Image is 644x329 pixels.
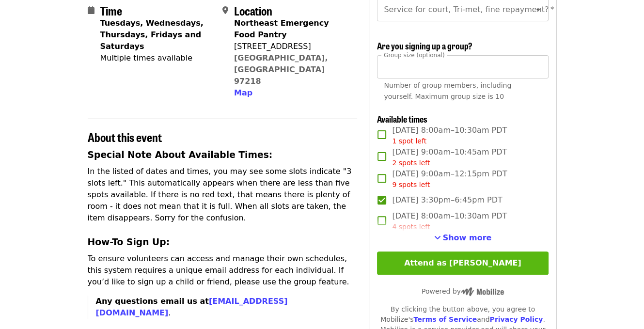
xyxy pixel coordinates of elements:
span: [DATE] 8:00am–10:30am PDT [392,210,507,232]
strong: Any questions email us at [96,297,288,317]
div: [STREET_ADDRESS] [234,41,349,52]
p: To ensure volunteers can access and manage their own schedules, this system requires a unique ema... [88,253,358,288]
span: Time [100,2,122,19]
p: . [96,296,358,319]
a: Privacy Policy [489,315,543,323]
span: Powered by [422,287,504,295]
a: Terms of Service [413,315,477,323]
p: In the listed of dates and times, you may see some slots indicate "3 slots left." This automatica... [88,166,358,224]
span: [DATE] 3:30pm–6:45pm PDT [392,194,502,206]
span: 2 spots left [392,159,430,167]
strong: Northeast Emergency Food Pantry [234,18,329,39]
span: [DATE] 9:00am–12:15pm PDT [392,168,507,190]
button: See more timeslots [434,232,492,244]
span: Map [234,88,252,97]
strong: Special Note About Available Times: [88,150,273,160]
strong: Tuesdays, Wednesdays, Thursdays, Fridays and Saturdays [100,18,204,51]
span: Show more [443,233,492,242]
span: 4 spots left [392,223,430,231]
span: Group size (optional) [384,51,444,58]
span: [DATE] 9:00am–10:45am PDT [392,146,507,168]
i: map-marker-alt icon [222,6,228,15]
button: Open [532,3,545,16]
span: 1 spot left [392,137,426,145]
span: Available times [377,112,427,125]
input: [object Object] [377,55,548,78]
strong: How-To Sign Up: [88,237,170,247]
button: Attend as [PERSON_NAME] [377,251,548,275]
span: About this event [88,128,162,145]
span: Number of group members, including yourself. Maximum group size is 10 [384,81,511,100]
i: calendar icon [88,6,94,15]
img: Powered by Mobilize [461,287,504,296]
span: Are you signing up a group? [377,39,472,52]
div: Multiple times available [100,52,215,64]
button: Map [234,87,252,99]
span: [DATE] 8:00am–10:30am PDT [392,125,507,146]
span: Location [234,2,272,19]
a: [GEOGRAPHIC_DATA], [GEOGRAPHIC_DATA] 97218 [234,53,328,86]
span: 9 spots left [392,181,430,188]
